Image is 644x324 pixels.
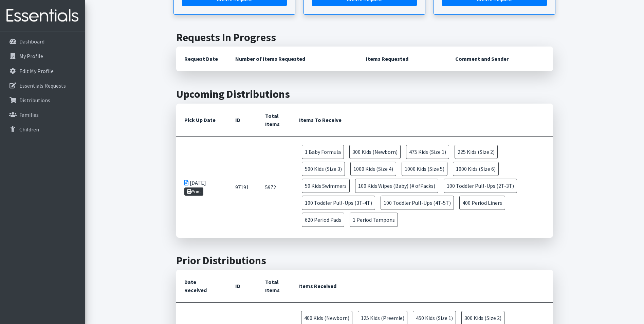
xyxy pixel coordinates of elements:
a: Print [184,187,204,196]
th: Total Items [257,104,291,137]
a: Families [3,108,82,122]
th: Date Received [176,270,227,303]
span: 1 Baby Formula [302,145,344,159]
a: Distributions [3,93,82,107]
span: 500 Kids (Size 3) [302,162,345,176]
span: 1000 Kids (Size 5) [402,162,447,176]
span: 1 Period Tampons [350,213,398,227]
span: 1000 Kids (Size 6) [453,162,499,176]
a: Essentials Requests [3,79,82,92]
p: Distributions [19,97,50,104]
th: ID [227,270,257,303]
span: 100 Toddler Pull-Ups (3T-4T) [302,196,375,210]
span: 100 Toddler Pull-Ups (2T-3T) [444,179,517,193]
h2: Requests In Progress [176,31,553,44]
td: 5972 [257,136,291,238]
h2: Upcoming Distributions [176,88,553,101]
span: 100 Kids Wipes (Baby) (# ofPacks) [355,179,438,193]
th: Total Items [257,270,291,303]
th: Number of Items Requested [227,47,358,71]
span: 400 Period Liners [459,196,505,210]
span: 225 Kids (Size 2) [455,145,498,159]
span: 1000 Kids (Size 4) [350,162,396,176]
th: Pick Up Date [176,104,227,137]
p: My Profile [19,53,43,59]
p: Essentials Requests [19,82,66,89]
span: 50 Kids Swimmers [302,179,350,193]
h2: Prior Distributions [176,254,553,267]
th: Items Requested [358,47,447,71]
td: 97191 [227,136,257,238]
th: ID [227,104,257,137]
span: 300 Kids (Newborn) [349,145,401,159]
img: HumanEssentials [3,4,82,27]
span: 620 Period Pads [302,213,344,227]
th: Comment and Sender [447,47,553,71]
th: Request Date [176,47,227,71]
p: Dashboard [19,38,44,45]
a: Children [3,123,82,136]
th: Items To Receive [291,104,553,137]
a: Edit My Profile [3,64,82,78]
p: Families [19,111,39,118]
a: Dashboard [3,35,82,48]
a: My Profile [3,49,82,63]
p: Edit My Profile [19,68,54,74]
span: 100 Toddler Pull-Ups (4T-5T) [381,196,454,210]
th: Items Received [290,270,553,303]
td: [DATE] [176,136,227,238]
span: 475 Kids (Size 1) [406,145,449,159]
p: Children [19,126,39,133]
